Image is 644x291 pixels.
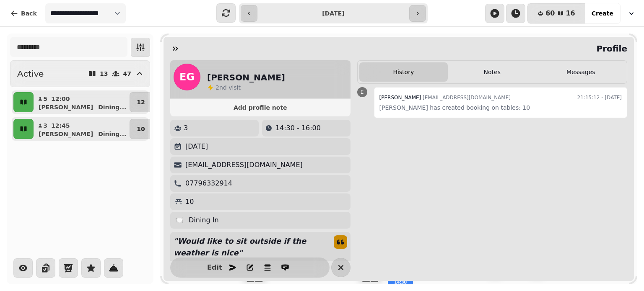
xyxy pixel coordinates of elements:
[592,10,613,16] span: Create
[185,197,194,207] p: 10
[130,92,152,112] button: 12
[51,95,70,103] p: 12:00
[39,103,93,111] p: [PERSON_NAME]
[180,105,340,111] span: Add profile note
[206,259,223,276] button: Edit
[537,62,625,82] button: Messages
[43,121,48,130] p: 3
[216,84,219,91] span: 2
[98,130,126,138] p: Dining ...
[545,10,555,17] span: 60
[585,3,620,23] button: Create
[137,98,145,106] p: 12
[216,83,241,92] p: visit
[137,125,145,133] p: 10
[21,10,37,16] span: Back
[566,10,575,17] span: 16
[185,142,208,152] p: [DATE]
[43,95,48,103] p: 5
[179,72,195,82] span: EG
[359,62,448,82] button: History
[174,102,347,113] button: Add profile note
[170,232,327,262] p: " Would like to sit outside if the weather is nice "
[207,72,285,83] h2: [PERSON_NAME]
[123,71,131,77] p: 47
[184,123,188,133] p: 3
[361,90,364,95] span: E
[35,119,128,139] button: 312:45[PERSON_NAME]Dining...
[175,215,184,225] p: 🍽️
[130,119,152,139] button: 10
[379,103,622,113] p: [PERSON_NAME] has created booking on tables: 10
[185,160,303,170] p: [EMAIL_ADDRESS][DOMAIN_NAME]
[100,71,108,77] p: 13
[17,68,44,80] h2: Active
[51,121,70,130] p: 12:45
[39,130,93,138] p: [PERSON_NAME]
[527,3,585,23] button: 6016
[98,103,126,111] p: Dining ...
[3,3,44,23] button: Back
[379,93,511,103] div: [EMAIL_ADDRESS][DOMAIN_NAME]
[35,92,128,112] button: 512:00[PERSON_NAME]Dining...
[448,62,536,82] button: Notes
[219,84,229,91] span: nd
[185,178,232,188] p: 07796332914
[210,264,220,271] span: Edit
[10,60,150,87] button: Active1347
[379,95,421,100] span: [PERSON_NAME]
[275,123,321,133] p: 14:30 - 16:00
[577,93,622,103] time: 21:15:12 - [DATE]
[189,215,219,225] p: Dining In
[593,43,627,54] h2: Profile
